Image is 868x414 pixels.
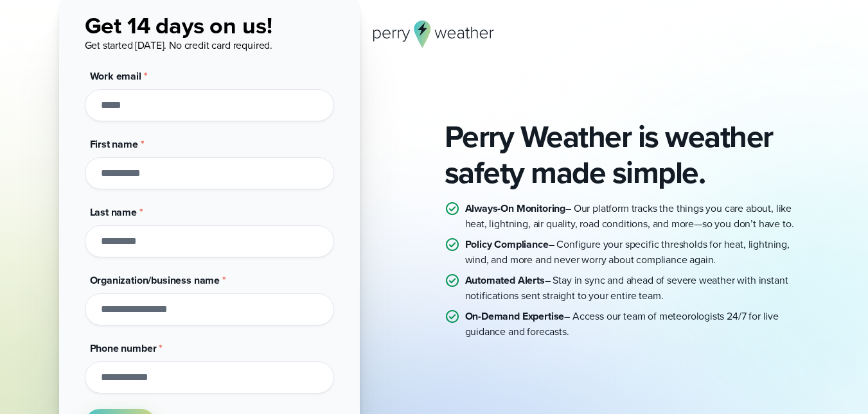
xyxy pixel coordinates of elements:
span: Work email [90,69,141,83]
strong: Always-On Monitoring [465,201,566,216]
span: First name [90,137,138,151]
strong: Automated Alerts [465,273,545,288]
span: Get 14 days on us! [85,8,272,42]
p: – Configure your specific thresholds for heat, lightning, wind, and more and never worry about co... [465,237,810,268]
p: – Access our team of meteorologists 24/7 for live guidance and forecasts. [465,309,810,340]
span: Organization/business name [90,273,220,288]
span: Last name [90,205,137,220]
p: – Our platform tracks the things you care about, like heat, lightning, air quality, road conditio... [465,201,810,232]
p: – Stay in sync and ahead of severe weather with instant notifications sent straight to your entir... [465,273,810,304]
strong: Policy Compliance [465,237,549,252]
h2: Perry Weather is weather safety made simple. [445,119,810,191]
span: Phone number [90,341,157,356]
strong: On-Demand Expertise [465,309,565,323]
